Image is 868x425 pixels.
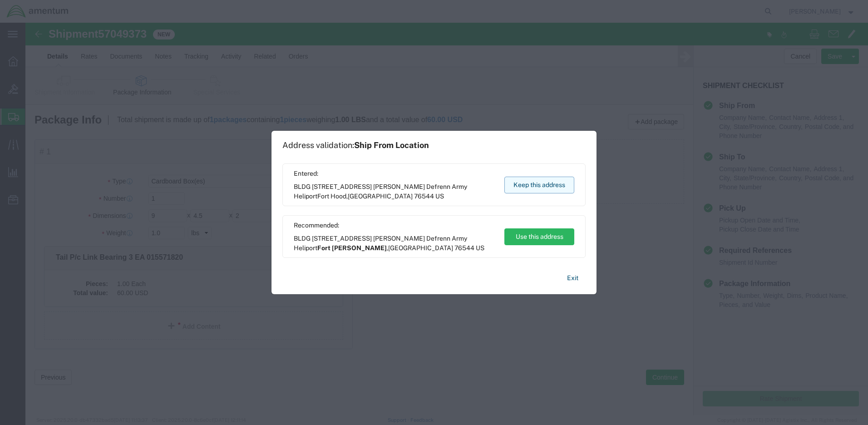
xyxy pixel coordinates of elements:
span: Ship From Location [354,140,429,150]
span: 76544 [414,193,434,200]
span: 76544 [454,244,474,252]
span: US [476,244,484,252]
span: [GEOGRAPHIC_DATA] [348,193,413,200]
span: US [435,193,444,200]
span: Recommended: [294,221,496,230]
h1: Address validation: [282,140,429,150]
span: BLDG [STREET_ADDRESS] [PERSON_NAME] Defrenn Army Heliport , [294,182,496,201]
span: [GEOGRAPHIC_DATA] [388,244,453,252]
button: Keep this address [504,177,574,193]
span: BLDG [STREET_ADDRESS] [PERSON_NAME] Defrenn Army Heliport , [294,234,496,253]
span: Fort Hood [317,193,346,200]
span: Entered: [294,169,496,178]
span: Fort [PERSON_NAME] [317,244,387,252]
button: Exit [560,270,586,286]
button: Use this address [504,228,574,245]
